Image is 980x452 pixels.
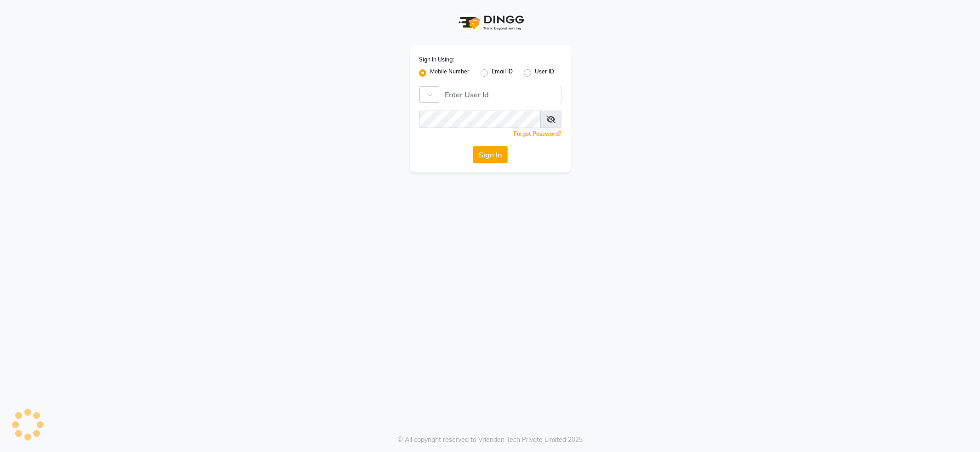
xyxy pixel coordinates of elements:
label: Sign In Using: [419,56,454,64]
input: Username [439,86,561,103]
label: User ID [535,67,554,78]
button: Sign In [473,146,508,163]
label: Mobile Number [430,67,470,78]
label: Email ID [492,67,513,78]
input: Username [419,111,541,128]
a: Forgot Password? [514,130,561,137]
img: logo1.svg [453,9,527,36]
